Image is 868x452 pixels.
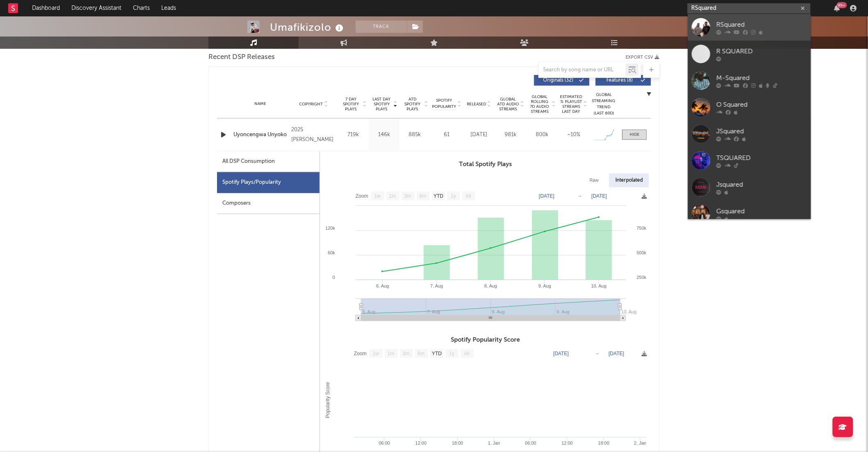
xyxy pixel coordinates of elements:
[717,180,807,189] div: Jsquared
[596,75,651,86] button: Features(8)
[688,147,811,174] a: TSQUARED
[688,41,811,67] a: R SQUARED
[539,193,555,199] text: [DATE]
[217,193,320,214] div: Composers
[609,173,649,187] div: Interpolated
[688,201,811,227] a: Gsquared
[834,5,840,11] button: 99+
[525,441,537,446] text: 06:00
[416,441,427,446] text: 12:00
[488,441,500,446] text: 1. Jan
[389,194,396,199] text: 1m
[688,121,811,147] a: JSquared
[328,250,335,255] text: 60k
[598,441,610,446] text: 18:00
[404,194,411,199] text: 3m
[299,102,323,107] span: Copyright
[388,351,395,357] text: 1m
[402,97,423,112] span: ATD Spotify Plays
[208,53,275,62] span: Recent DSP Releases
[637,275,646,280] text: 250k
[637,250,646,255] text: 500k
[717,206,807,216] div: Gsquared
[591,283,606,288] text: 10. Aug
[354,351,367,357] text: Zoom
[595,351,600,356] text: →
[717,46,807,56] div: R SQUARED
[356,21,407,33] button: Track
[432,131,461,139] div: 61
[356,194,368,199] text: Zoom
[217,172,320,193] div: Spotify Plays/Popularity
[449,351,455,357] text: 1y
[467,102,486,107] span: Released
[430,283,443,288] text: 7. Aug
[371,97,393,112] span: Last Day Spotify Plays
[837,2,847,8] div: 99 +
[466,194,471,199] text: All
[376,283,389,288] text: 6. Aug
[717,20,807,30] div: RSquared
[688,67,811,94] a: M-Squared
[528,94,551,114] span: Global Rolling 7D Audio Streams
[626,55,660,60] button: Export CSV
[688,3,811,14] input: Search for artists
[583,173,605,187] div: Raw
[320,160,651,169] h3: Total Spotify Plays
[320,335,651,345] h3: Spotify Popularity Score
[340,131,367,139] div: 719k
[325,382,331,418] text: Popularity Score
[688,14,811,41] a: RSquared
[325,226,335,231] text: 120k
[688,174,811,201] a: Jsquared
[484,283,497,288] text: 8. Aug
[560,94,582,114] span: Estimated % Playlist Streams Last Day
[534,75,589,86] button: Originals(32)
[222,157,275,167] div: All DSP Consumption
[373,351,379,357] text: 1w
[497,131,524,139] div: 981k
[592,92,616,116] div: Global Streaming Trend (Last 60D)
[340,97,362,112] span: 7 Day Spotify Plays
[379,441,391,446] text: 06:00
[553,351,569,356] text: [DATE]
[434,194,443,199] text: YTD
[497,97,519,112] span: Global ATD Audio Streams
[578,193,582,199] text: →
[333,275,335,280] text: 0
[233,101,287,107] div: Name
[717,73,807,83] div: M-Squared
[371,131,397,139] div: 146k
[528,131,556,139] div: 800k
[270,21,345,34] div: Umafikizolo
[717,100,807,110] div: O Squared
[560,131,587,139] div: ~ 10 %
[375,194,381,199] text: 1w
[717,153,807,163] div: TSQUARED
[432,351,442,357] text: YTD
[609,351,624,356] text: [DATE]
[291,125,336,145] div: 2025 [PERSON_NAME]
[717,126,807,136] div: JSquared
[465,131,493,139] div: [DATE]
[217,151,320,172] div: All DSP Consumption
[420,194,427,199] text: 6m
[621,309,637,314] text: 10. Aug
[539,78,577,83] span: Originals ( 32 )
[601,78,639,83] span: Features ( 8 )
[562,441,573,446] text: 12:00
[539,67,626,73] input: Search by song name or URL
[403,351,410,357] text: 3m
[432,98,457,110] span: Spotify Popularity
[452,441,464,446] text: 18:00
[402,131,428,139] div: 885k
[539,283,551,288] text: 9. Aug
[637,226,646,231] text: 750k
[233,131,287,139] a: Uyoncengwa Unyoko
[634,441,646,446] text: 2. Jan
[451,194,456,199] text: 1y
[418,351,425,357] text: 6m
[592,193,607,199] text: [DATE]
[688,94,811,121] a: O Squared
